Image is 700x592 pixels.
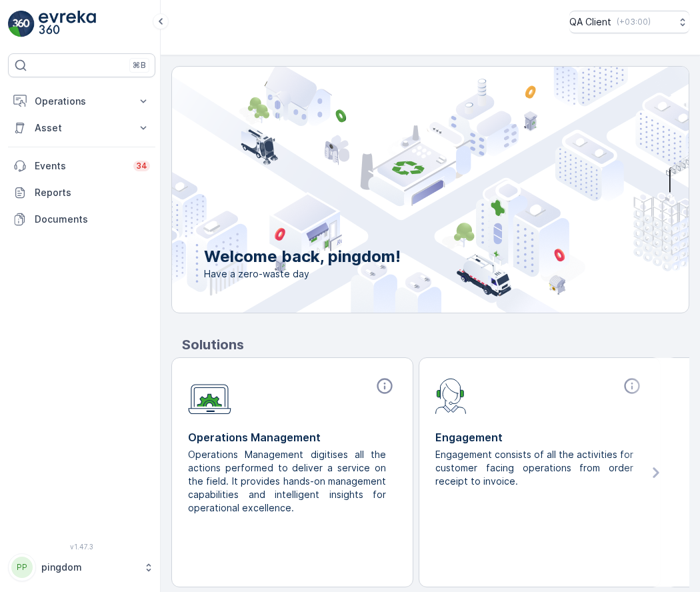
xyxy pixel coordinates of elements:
p: Engagement consists of all the activities for customer facing operations from order receipt to in... [435,448,633,488]
p: Solutions [182,335,689,355]
p: pingdom [41,561,137,574]
button: Operations [8,88,155,115]
button: QA Client(+03:00) [569,11,689,33]
img: logo [8,11,35,37]
a: Reports [8,179,155,206]
p: Operations Management [188,429,397,445]
img: module-icon [188,377,231,415]
div: PP [11,557,33,578]
span: v 1.47.3 [8,543,155,551]
p: ( +03:00 ) [617,17,651,27]
button: Asset [8,115,155,141]
span: Have a zero-waste day [204,267,401,281]
p: Documents [35,213,150,226]
img: city illustration [112,67,689,313]
p: Engagement [435,429,644,445]
p: Asset [35,121,129,135]
img: module-icon [435,377,467,414]
p: Operations [35,95,129,108]
p: Events [35,159,125,173]
a: Events34 [8,153,155,179]
p: Operations Management digitises all the actions performed to deliver a service on the field. It p... [188,448,386,515]
button: PPpingdom [8,553,155,581]
p: QA Client [569,15,611,29]
img: logo_light-DOdMpM7g.png [39,11,96,37]
p: Welcome back, pingdom! [204,246,401,267]
p: Reports [35,186,150,199]
a: Documents [8,206,155,233]
p: ⌘B [133,60,146,71]
p: 34 [136,161,147,171]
